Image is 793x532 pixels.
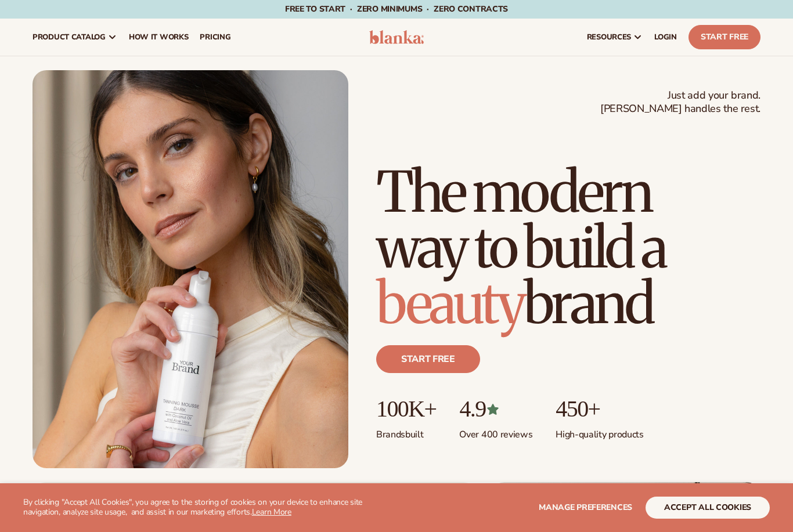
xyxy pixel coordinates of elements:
[459,422,532,441] p: Over 400 reviews
[689,25,760,49] a: Start Free
[194,19,236,56] a: pricing
[129,32,189,42] span: How It Works
[654,32,677,42] span: LOGIN
[539,502,632,513] span: Manage preferences
[33,70,348,468] img: Female holding tanning mousse.
[376,164,760,331] h1: The modern way to build a brand
[27,19,123,56] a: product catalog
[23,498,396,517] p: By clicking "Accept All Cookies", you agree to the storing of cookies on your device to enhance s...
[376,422,436,441] p: Brands built
[376,396,436,422] p: 100K+
[581,19,648,56] a: resources
[123,19,194,56] a: How It Works
[376,269,524,338] span: beauty
[285,3,508,15] span: Free to start · ZERO minimums · ZERO contracts
[600,89,760,116] span: Just add your brand. [PERSON_NAME] handles the rest.
[556,396,643,422] p: 450+
[200,32,230,42] span: pricing
[539,497,632,519] button: Manage preferences
[556,422,643,441] p: High-quality products
[33,32,106,42] span: product catalog
[587,32,631,42] span: resources
[369,30,424,44] img: logo
[646,497,770,519] button: accept all cookies
[459,396,532,422] p: 4.9
[648,19,683,56] a: LOGIN
[252,506,291,517] a: Learn More
[376,345,480,373] a: Start free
